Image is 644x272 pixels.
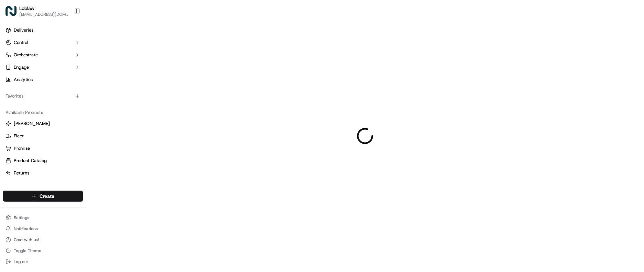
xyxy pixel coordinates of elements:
span: Orchestrate [14,52,38,58]
span: Promise [14,145,30,151]
span: Returns [14,170,29,176]
a: [PERSON_NAME] [6,121,80,127]
button: Create [3,191,83,202]
button: Notifications [3,224,83,234]
a: Deliveries [3,25,83,36]
button: [PERSON_NAME] [3,118,83,129]
button: Orchestrate [3,49,83,60]
div: Favorites [3,91,83,102]
span: Fleet [14,133,24,139]
span: Analytics [14,77,33,83]
button: Product Catalog [3,155,83,166]
button: Settings [3,213,83,223]
span: Deliveries [14,27,33,33]
button: Promise [3,143,83,154]
a: Fleet [6,133,80,139]
button: Control [3,37,83,48]
div: Available Products [3,107,83,118]
button: Toggle Theme [3,246,83,256]
button: [EMAIL_ADDRESS][DOMAIN_NAME] [19,12,68,17]
span: [PERSON_NAME] [14,121,50,127]
button: LoblawLoblaw[EMAIL_ADDRESS][DOMAIN_NAME] [3,3,71,19]
button: Loblaw [19,5,34,12]
span: Chat with us! [14,237,39,242]
span: Control [14,39,28,46]
button: Log out [3,257,83,267]
span: Toggle Theme [14,248,41,253]
button: Fleet [3,131,83,141]
span: Log out [14,259,28,264]
img: Loblaw [6,5,17,16]
a: Promise [6,145,80,151]
span: Settings [14,215,29,220]
button: Chat with us! [3,235,83,245]
a: Returns [6,170,80,176]
span: Product Catalog [14,158,47,164]
button: Engage [3,62,83,73]
span: Notifications [14,226,38,231]
a: Product Catalog [6,158,80,164]
a: Analytics [3,74,83,85]
button: Returns [3,168,83,179]
span: Create [40,193,54,200]
span: Engage [14,64,29,70]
